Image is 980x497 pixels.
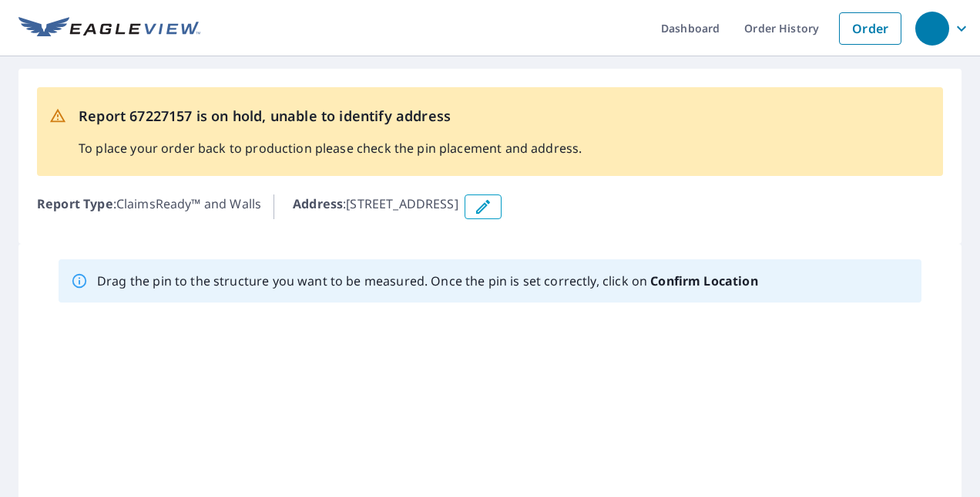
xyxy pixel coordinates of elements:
b: Address [293,195,343,212]
p: To place your order back to production please check the pin placement and address. [79,139,582,157]
p: : [STREET_ADDRESS] [293,194,458,219]
p: Report 67227157 is on hold, unable to identify address [79,106,582,127]
b: Confirm Location [650,272,757,289]
b: Report Type [37,195,113,212]
a: Order [839,12,901,45]
img: EV Logo [18,17,200,40]
p: : ClaimsReady™ and Walls [37,194,261,219]
p: Drag the pin to the structure you want to be measured. Once the pin is set correctly, click on [97,272,758,290]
